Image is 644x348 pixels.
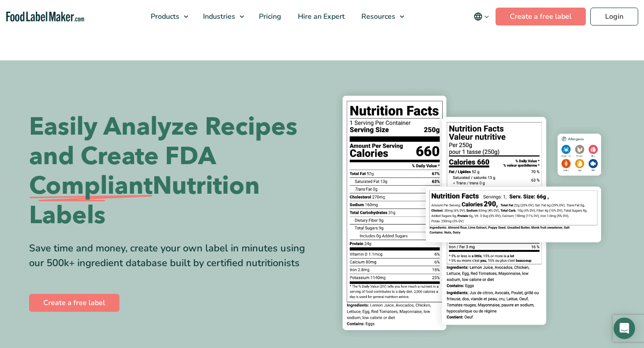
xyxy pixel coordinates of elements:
[29,112,315,230] h1: Easily Analyze Recipes and Create FDA Nutrition Labels
[29,294,119,312] a: Create a free label
[29,171,153,201] span: Compliant
[590,8,638,25] a: Login
[256,12,282,21] span: Pricing
[295,12,346,21] span: Hire an Expert
[148,12,180,21] span: Products
[614,318,635,339] div: Open Intercom Messenger
[359,12,396,21] span: Resources
[496,8,586,25] a: Create a free label
[29,241,315,271] div: Save time and money, create your own label in minutes using our 500k+ ingredient database built b...
[200,12,236,21] span: Industries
